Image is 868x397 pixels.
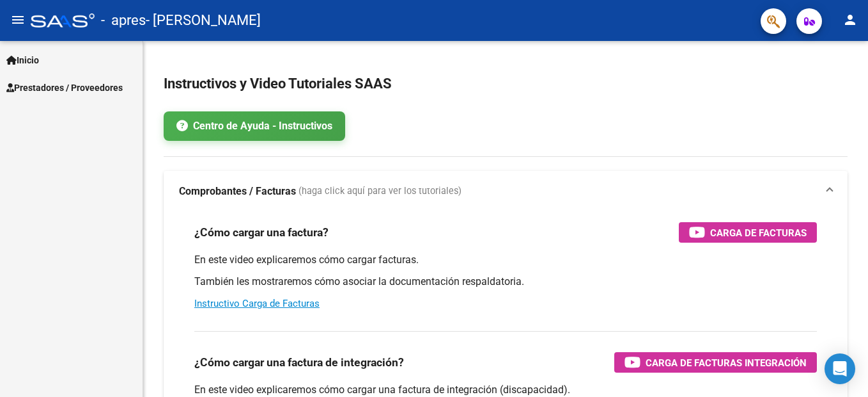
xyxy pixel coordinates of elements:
mat-expansion-panel-header: Comprobantes / Facturas (haga click aquí para ver los tutoriales) [164,171,848,212]
mat-icon: menu [10,12,26,28]
p: En este video explicaremos cómo cargar facturas. [194,253,817,267]
p: También les mostraremos cómo asociar la documentación respaldatoria. [194,275,817,289]
h3: ¿Cómo cargar una factura? [194,223,329,241]
a: Centro de Ayuda - Instructivos [164,111,345,141]
h3: ¿Cómo cargar una factura de integración? [194,353,404,371]
mat-icon: person [842,12,858,28]
span: Carga de Facturas [710,225,807,241]
span: (haga click aquí para ver los tutoriales) [298,184,461,199]
button: Carga de Facturas Integración [614,352,817,373]
span: Prestadores / Proveedores [6,81,123,95]
p: En este video explicaremos cómo cargar una factura de integración (discapacidad). [194,383,817,397]
div: Open Intercom Messenger [825,353,855,384]
span: Carga de Facturas Integración [646,355,807,371]
strong: Comprobantes / Facturas [179,184,296,199]
span: - apres [101,6,146,35]
h2: Instructivos y Video Tutoriales SAAS [164,72,848,96]
a: Instructivo Carga de Facturas [194,298,320,309]
button: Carga de Facturas [679,222,817,243]
span: - [PERSON_NAME] [146,6,261,35]
span: Inicio [6,53,39,67]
